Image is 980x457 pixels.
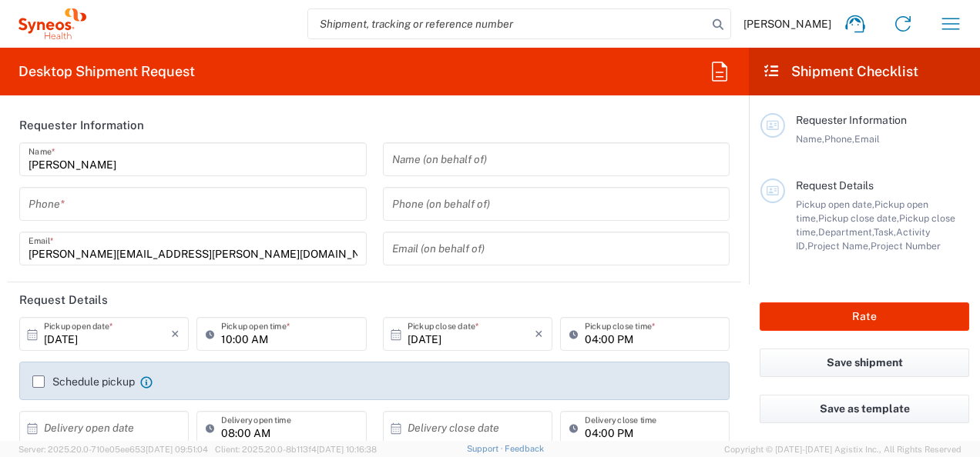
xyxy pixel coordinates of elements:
[763,62,918,81] h2: Shipment Checklist
[146,445,208,454] span: [DATE] 09:51:04
[760,302,969,331] button: Rate
[807,240,871,252] span: Project Name,
[824,133,854,145] span: Phone,
[535,322,543,346] i: ×
[760,349,969,377] button: Save shipment
[874,226,896,238] span: Task,
[854,133,880,145] span: Email
[796,198,874,210] span: Pickup open date,
[19,118,144,133] h2: Requester Information
[818,226,874,238] span: Department,
[467,444,505,453] a: Support
[171,322,180,346] i: ×
[796,179,874,192] span: Request Details
[215,445,377,454] span: Client: 2025.20.0-8b113f4
[743,17,831,31] span: [PERSON_NAME]
[796,133,824,145] span: Name,
[32,375,135,388] label: Schedule pickup
[18,445,208,454] span: Server: 2025.20.0-710e05ee653
[796,114,907,126] span: Requester Information
[724,442,962,456] span: Copyright © [DATE]-[DATE] Agistix Inc., All Rights Reserved
[18,62,195,81] h2: Desktop Shipment Request
[308,9,707,38] input: Shipment, tracking or reference number
[317,445,377,454] span: [DATE] 10:16:38
[760,395,969,423] button: Save as template
[505,444,544,453] a: Feedback
[871,240,941,252] span: Project Number
[818,212,899,224] span: Pickup close date,
[19,292,108,308] h2: Request Details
